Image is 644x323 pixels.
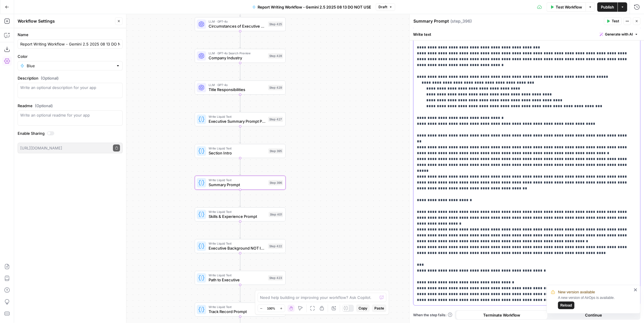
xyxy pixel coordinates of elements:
[268,180,283,185] div: Step 396
[356,305,370,312] button: Copy
[209,273,266,277] span: Write Liquid Text
[249,2,375,12] button: Report Writing Workflow - Gemini 2.5 2025 08 13 DO NOT USE
[239,94,241,112] g: Edge from step_429 to step_427
[268,21,283,27] div: Step 425
[209,118,266,124] span: Executive Summary Prompt Primary
[209,19,266,24] span: LLM · GPT-4o
[413,312,452,318] a: When the step fails:
[239,189,241,207] g: Edge from step_396 to step_401
[634,287,638,292] button: close
[209,114,266,119] span: Write Liquid Text
[268,117,283,122] div: Step 427
[258,4,371,10] span: Report Writing Workflow - Gemini 2.5 2025 08 13 DO NOT USE
[209,277,266,283] span: Path to Executive
[359,306,367,311] span: Copy
[18,32,123,38] label: Name
[209,178,266,182] span: Write Liquid Text
[268,275,283,280] div: Step 423
[209,55,266,61] span: Company Industry
[20,41,120,47] input: Untitled
[604,17,622,25] button: Test
[560,303,572,308] span: Reload
[239,285,241,302] g: Edge from step_423 to step_397
[195,17,286,31] div: LLM · GPT-4oCircumstances of Executive CLEANStep 425
[239,63,241,80] g: Edge from step_428 to step_429
[547,2,586,12] button: Test Workflow
[18,130,123,136] label: Enable Sharing
[195,80,286,95] div: LLM · GPT-4oTitle ResponsibilitiesStep 429
[209,23,266,29] span: Circumstances of Executive CLEAN
[585,312,602,318] span: Continue
[209,245,266,251] span: Executive Background NOT IN USE
[374,306,384,311] span: Paste
[209,241,266,246] span: Write Liquid Text
[450,18,472,24] span: ( step_396 )
[484,312,520,318] span: Terminate Workflow
[268,148,283,154] div: Step 395
[209,305,266,309] span: Write Liquid Text
[195,176,286,190] div: Write Liquid TextSummary PromptStep 396
[195,271,286,285] div: Write Liquid TextPath to ExecutiveStep 423
[209,150,266,156] span: Section Intro
[558,295,632,309] div: A new version of AirOps is available.
[239,253,241,270] g: Edge from step_422 to step_423
[548,310,639,320] button: Continue
[558,289,595,295] span: New version available
[372,305,386,312] button: Paste
[269,212,283,217] div: Step 401
[239,126,241,143] g: Edge from step_427 to step_395
[209,182,266,188] span: Summary Prompt
[597,2,618,12] button: Publish
[268,53,283,58] div: Step 428
[378,4,387,10] span: Draft
[209,83,266,87] span: LLM · GPT-4o
[209,309,266,314] span: Track Record Prompt
[239,158,241,175] g: Edge from step_395 to step_396
[209,51,266,55] span: LLM · GPT-4o Search Preview
[413,18,449,24] textarea: Summary Prompt
[18,18,113,24] div: Workflow Settings
[41,75,59,81] span: (Optional)
[27,63,114,69] input: Blue
[195,239,286,253] div: Write Liquid TextExecutive Background NOT IN USEStep 422
[195,112,286,126] div: Write Liquid TextExecutive Summary Prompt PrimaryStep 427
[35,103,53,109] span: (Optional)
[18,103,123,109] label: Readme
[612,18,619,24] span: Test
[195,144,286,158] div: Write Liquid TextSection IntroStep 395
[209,213,266,219] span: Skills & Experience Prompt
[376,3,395,11] button: Draft
[268,243,283,249] div: Step 422
[18,75,123,81] label: Description
[267,306,275,311] span: 100%
[556,4,582,10] span: Test Workflow
[195,49,286,63] div: LLM · GPT-4o Search PreviewCompany IndustryStep 428
[209,87,266,92] span: Title Responsibilities
[195,207,286,221] div: Write Liquid TextSkills & Experience PromptStep 401
[268,85,283,90] div: Step 429
[195,302,286,317] div: Write Liquid TextTrack Record PromptStep 397
[597,31,640,38] button: Generate with AI
[410,28,644,40] div: Write text
[239,31,241,48] g: Edge from step_425 to step_428
[18,53,123,59] label: Color
[209,146,266,151] span: Write Liquid Text
[209,209,266,214] span: Write Liquid Text
[239,221,241,238] g: Edge from step_401 to step_422
[601,4,614,10] span: Publish
[558,302,574,309] button: Reload
[605,32,633,37] span: Generate with AI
